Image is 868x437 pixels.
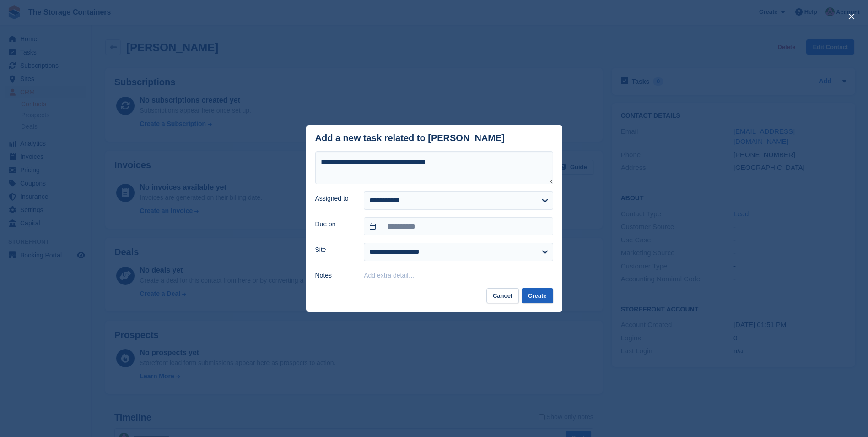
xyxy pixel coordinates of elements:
[315,245,353,255] label: Site
[486,288,519,303] button: Cancel
[315,194,353,203] label: Assigned to
[844,9,859,24] button: close
[364,272,415,279] button: Add extra detail…
[315,133,505,143] div: Add a new task related to [PERSON_NAME]
[522,288,553,303] button: Create
[315,219,353,229] label: Due on
[315,271,353,280] label: Notes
